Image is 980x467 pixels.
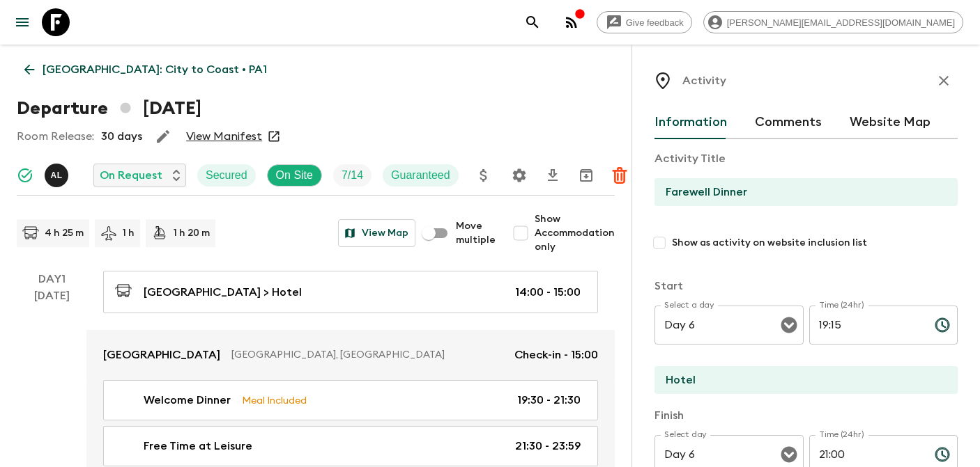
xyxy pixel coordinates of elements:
[101,128,142,145] p: 30 days
[100,167,162,184] p: On Request
[45,226,84,240] p: 4 h 25 m
[276,167,313,184] p: On Site
[144,438,252,454] p: Free Time at Leisure
[103,426,598,466] a: Free Time at Leisure21:30 - 23:59
[342,167,363,184] p: 7 / 14
[539,161,567,189] button: Download CSV
[519,8,546,36] button: search adventures
[45,164,71,187] button: AL
[654,278,958,294] p: Start
[515,438,581,454] p: 21:30 - 23:59
[103,380,598,420] a: Welcome DinnerMeal Included19:30 - 21:30
[779,445,799,464] button: Open
[197,164,256,187] div: Secured
[174,226,210,240] p: 1 h 20 m
[809,306,924,345] input: hh:mm
[664,429,707,441] label: Select day
[928,311,956,339] button: Choose time, selected time is 7:15 PM
[17,271,86,287] p: Day 1
[505,161,533,189] button: Settings
[17,167,33,184] svg: Synced Successfully
[144,284,302,301] p: [GEOGRAPHIC_DATA] > Hotel
[597,11,692,33] a: Give feedback
[8,8,36,36] button: menu
[333,164,372,187] div: Trip Fill
[267,164,322,187] div: On Site
[535,212,615,254] span: Show Accommodation only
[103,271,598,313] a: [GEOGRAPHIC_DATA] > Hotel14:00 - 15:00
[654,106,727,139] button: Information
[186,129,262,143] a: View Manifest
[779,315,799,335] button: Open
[514,347,598,363] p: Check-in - 15:00
[123,226,135,240] p: 1 h
[86,330,615,380] a: [GEOGRAPHIC_DATA][GEOGRAPHIC_DATA], [GEOGRAPHIC_DATA]Check-in - 15:00
[17,128,94,145] p: Room Release:
[517,392,581,409] p: 19:30 - 21:30
[17,95,201,122] h1: Departure [DATE]
[654,178,947,206] input: E.g Hozuagawa boat tour
[682,72,726,89] p: Activity
[470,161,498,189] button: Update Price, Early Bird Discount and Costs
[43,61,267,78] p: [GEOGRAPHIC_DATA]: City to Coast • PA1
[456,219,496,247] span: Move multiple
[755,106,822,139] button: Comments
[50,170,62,181] p: A L
[606,161,634,189] button: Delete
[654,150,958,167] p: Activity Title
[672,236,867,250] span: Show as activity on website inclusion list
[703,11,963,33] div: [PERSON_NAME][EMAIL_ADDRESS][DOMAIN_NAME]
[391,167,450,184] p: Guaranteed
[819,299,864,311] label: Time (24hr)
[206,167,247,184] p: Secured
[242,393,307,408] p: Meal Included
[515,284,581,301] p: 14:00 - 15:00
[654,366,947,394] input: Start Location
[572,161,600,189] button: Archive (Completed, Cancelled or Unsynced Departures only)
[231,348,503,362] p: [GEOGRAPHIC_DATA], [GEOGRAPHIC_DATA]
[45,168,71,179] span: Abdiel Luis
[664,299,714,311] label: Select a day
[850,106,931,139] button: Website Map
[719,17,963,28] span: [PERSON_NAME][EMAIL_ADDRESS][DOMAIN_NAME]
[618,17,691,28] span: Give feedback
[654,407,958,424] p: Finish
[819,429,864,441] label: Time (24hr)
[144,392,231,409] p: Welcome Dinner
[17,56,275,84] a: [GEOGRAPHIC_DATA]: City to Coast • PA1
[103,347,220,363] p: [GEOGRAPHIC_DATA]
[338,219,415,247] button: View Map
